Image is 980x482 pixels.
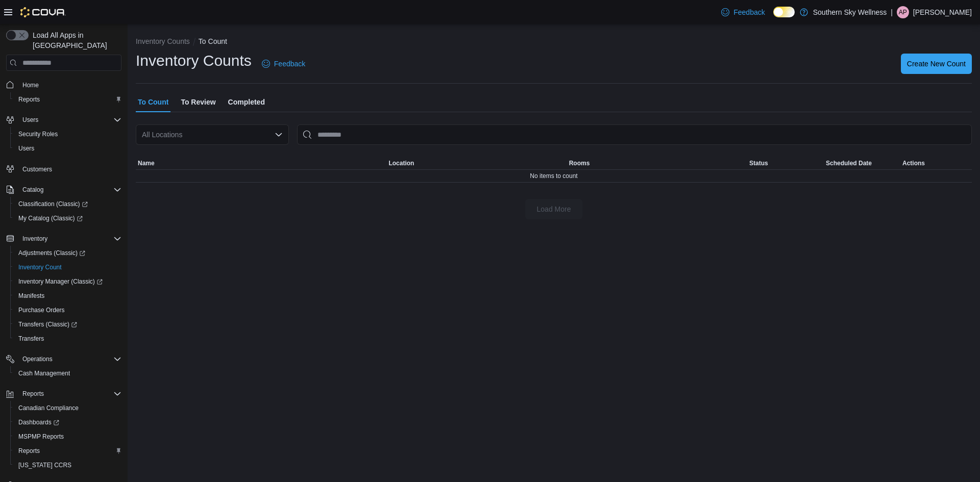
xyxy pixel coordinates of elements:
span: Classification (Classic) [18,200,88,208]
a: Dashboards [10,415,126,429]
span: Purchase Orders [18,306,65,314]
span: Transfers [14,333,121,345]
span: Security Roles [18,130,58,138]
span: Load All Apps in [GEOGRAPHIC_DATA] [29,30,121,50]
button: Scheduled Date [824,157,900,169]
span: Dashboards [18,418,59,426]
span: No items to count [530,172,577,180]
button: [US_STATE] CCRS [10,458,126,472]
div: Anna Phillips [897,6,909,18]
span: MSPMP Reports [18,433,64,441]
a: Reports [14,445,44,457]
a: Inventory Manager (Classic) [14,275,107,288]
a: Canadian Compliance [14,402,83,414]
span: Users [18,114,121,126]
span: Create New Count [907,59,966,69]
span: Feedback [274,59,305,69]
span: My Catalog (Classic) [18,214,83,222]
a: Inventory Count [14,261,66,273]
a: Adjustments (Classic) [14,247,89,259]
span: Location [388,159,414,167]
span: Purchase Orders [14,304,121,316]
span: Adjustments (Classic) [18,249,85,257]
a: My Catalog (Classic) [10,211,126,225]
button: Reports [18,388,48,400]
button: MSPMP Reports [10,429,126,444]
button: Open list of options [275,131,283,139]
a: Purchase Orders [14,304,69,316]
button: Operations [2,352,126,366]
span: Classification (Classic) [14,198,121,210]
button: To Count [199,37,227,45]
span: Washington CCRS [14,459,121,471]
span: Transfers (Classic) [14,318,121,331]
span: Manifests [18,292,44,300]
span: My Catalog (Classic) [14,212,121,224]
span: Canadian Compliance [18,404,79,412]
span: Inventory Manager (Classic) [14,275,121,288]
button: Security Roles [10,127,126,141]
img: Cova [20,7,66,17]
span: Cash Management [14,367,121,379]
span: AP [899,6,907,18]
button: Load More [525,199,582,219]
a: Cash Management [14,367,74,379]
button: Inventory Counts [136,37,190,45]
input: This is a search bar. After typing your query, hit enter to filter the results lower in the page. [297,124,972,145]
button: Customers [2,162,126,176]
span: Feedback [733,7,765,17]
nav: An example of EuiBreadcrumbs [136,36,972,48]
a: Transfers (Classic) [14,318,81,331]
span: To Count [138,92,168,112]
button: Inventory Count [10,260,126,274]
a: Adjustments (Classic) [10,246,126,260]
button: Inventory [18,233,52,245]
span: Reports [18,388,121,400]
input: Dark Mode [773,7,795,17]
button: Rooms [567,157,747,169]
span: Inventory Count [14,261,121,273]
span: Home [22,81,39,89]
span: Inventory [22,235,47,243]
a: Security Roles [14,128,62,140]
button: Manifests [10,289,126,303]
p: | [891,6,893,18]
span: Catalog [18,184,121,196]
span: Load More [537,204,571,214]
span: Reports [22,390,44,398]
a: Reports [14,93,44,106]
p: [PERSON_NAME] [913,6,972,18]
button: Transfers [10,332,126,346]
span: Catalog [22,186,43,194]
span: Reports [18,95,40,104]
span: Home [18,78,121,91]
span: Operations [18,353,121,365]
span: [US_STATE] CCRS [18,461,71,469]
a: Inventory Manager (Classic) [10,274,126,289]
span: Manifests [14,290,121,302]
span: Name [138,159,155,167]
button: Create New Count [901,54,972,74]
button: Reports [10,444,126,458]
span: Reports [18,447,40,455]
button: Users [10,141,126,156]
span: Cash Management [18,369,70,377]
button: Operations [18,353,57,365]
span: Inventory Count [18,263,62,271]
button: Name [136,157,386,169]
span: Dashboards [14,416,121,428]
button: Catalog [2,183,126,197]
button: Purchase Orders [10,303,126,317]
a: Feedback [717,2,769,22]
button: Status [747,157,824,169]
span: Inventory Manager (Classic) [18,277,103,286]
span: MSPMP Reports [14,430,121,443]
button: Catalog [18,184,47,196]
a: MSPMP Reports [14,430,68,443]
span: Status [749,159,768,167]
span: Adjustments (Classic) [14,247,121,259]
span: Transfers [18,335,44,343]
a: Manifests [14,290,48,302]
a: Dashboards [14,416,63,428]
button: Users [18,114,42,126]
